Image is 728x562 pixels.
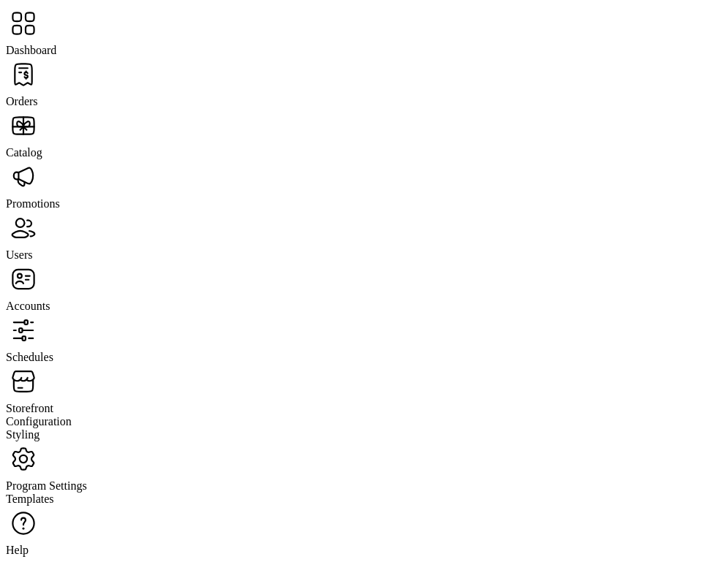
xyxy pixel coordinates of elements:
[6,146,42,159] span: Catalog
[6,544,29,556] span: Help
[6,428,40,441] span: Styling
[6,95,38,107] span: Orders
[6,197,60,210] span: Promotions
[6,479,87,492] span: Program Settings
[6,493,54,505] span: Templates
[6,415,72,428] span: Configuration
[6,402,53,414] span: Storefront
[6,300,50,312] span: Accounts
[6,248,32,261] span: Users
[6,351,53,363] span: Schedules
[6,44,56,56] span: Dashboard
